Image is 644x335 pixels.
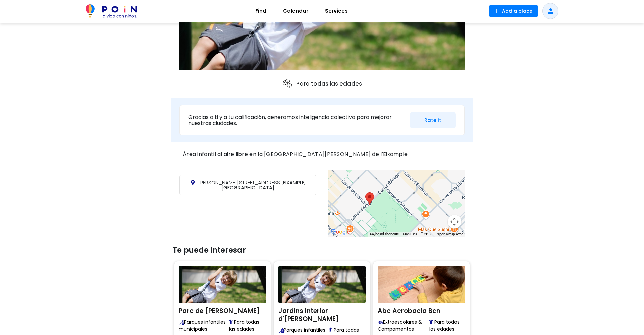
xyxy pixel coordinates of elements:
[188,114,405,126] p: Gracias a ti y a tu calificación, generamos inteligencia colectiva para mejorar nuestras ciudades.
[282,78,362,89] p: Para todas las edades
[86,4,137,18] img: POiN
[489,5,538,17] button: Add a place
[370,232,399,237] button: Keyboard shortcuts
[378,305,465,315] h2: Abc Acrobacia Bcn
[429,319,465,333] span: Para todas las edades
[198,179,305,191] span: EIXAMPLE, [GEOGRAPHIC_DATA]
[179,149,465,160] div: Área infantil al aire libre en la [GEOGRAPHIC_DATA][PERSON_NAME] de l'Eixample
[378,266,465,303] img: Abc Acrobacia Bcn
[179,319,229,333] span: Parques infantiles municipales
[173,246,471,255] h3: Te puede interesar
[410,112,456,128] button: Rate it
[378,320,383,325] img: Encuentra centros educativos, academias y actividades extraescolares para niños de 0 a 10 años. F...
[229,319,266,333] span: Para todas las edades
[448,215,461,228] button: Map camera controls
[329,228,352,237] img: Google
[329,228,352,237] a: Open this area in Google Maps (opens a new window)
[421,231,432,237] a: Terms (opens in new tab)
[179,266,266,303] img: Parc de Joan Miró
[247,3,275,19] a: Find
[179,305,266,315] h2: Parc de [PERSON_NAME]
[322,6,351,16] span: Services
[278,266,366,303] img: Jardins Interior d'Illa de Safo
[252,6,269,16] span: Find
[378,319,429,333] span: Extraescolares & Campamentos
[275,3,317,19] a: Calendar
[317,3,356,19] a: Services
[198,179,283,186] span: [PERSON_NAME][STREET_ADDRESS],
[179,320,184,325] img: Encuentra los mejores parques infantiles públicos para disfrutar al aire libre con niños. Más de ...
[278,328,284,333] img: Encuentra los mejores parques infantiles públicos para disfrutar al aire libre con niños. Más de ...
[282,78,293,89] img: ages icon
[280,6,311,16] span: Calendar
[436,232,463,236] a: Report a map error
[278,305,366,323] h2: Jardins Interior d'[PERSON_NAME]
[403,232,417,237] button: Map Data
